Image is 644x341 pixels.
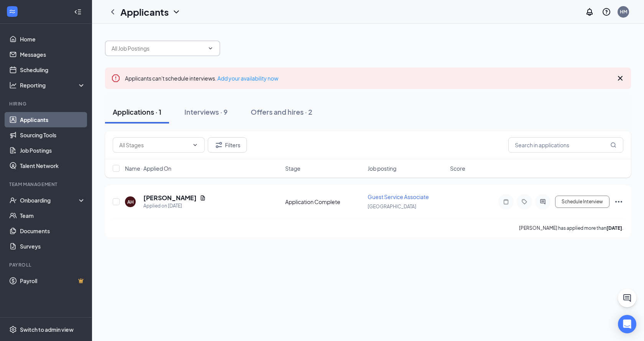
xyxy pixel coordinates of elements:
[111,74,120,83] svg: Error
[120,5,169,18] h1: Applicants
[74,8,82,16] svg: Collapse
[368,204,416,209] span: [GEOGRAPHIC_DATA]
[20,273,85,288] a: PayrollCrown
[285,198,363,206] div: Application Complete
[606,225,622,231] b: [DATE]
[9,326,17,333] svg: Settings
[20,196,79,204] div: Onboarding
[20,143,85,158] a: Job Postings
[20,223,85,239] a: Documents
[217,75,278,82] a: Add your availability now
[207,45,214,51] svg: ChevronDown
[9,196,17,204] svg: UserCheck
[610,142,616,148] svg: MagnifyingGlass
[20,112,85,127] a: Applicants
[113,107,161,117] div: Applications · 1
[20,326,74,333] div: Switch to admin view
[9,262,84,268] div: Payroll
[508,137,623,153] input: Search in applications
[8,8,16,15] svg: WorkstreamLogo
[208,137,247,153] button: Filter Filters
[616,74,625,83] svg: Cross
[125,75,278,82] span: Applicants can't schedule interviews.
[119,141,189,149] input: All Stages
[519,225,623,231] p: [PERSON_NAME] has applied more than .
[184,107,228,117] div: Interviews · 9
[143,202,206,210] div: Applied on [DATE]
[20,31,85,47] a: Home
[172,7,181,16] svg: ChevronDown
[520,199,529,205] svg: Tag
[618,315,636,333] div: Open Intercom Messenger
[585,7,594,16] svg: Notifications
[192,142,198,148] svg: ChevronDown
[20,127,85,143] a: Sourcing Tools
[501,199,511,205] svg: Note
[368,193,429,200] span: Guest Service Associate
[108,7,117,16] svg: ChevronLeft
[251,107,312,117] div: Offers and hires · 2
[20,47,85,62] a: Messages
[20,239,85,254] a: Surveys
[614,197,623,206] svg: Ellipses
[618,289,636,307] button: ChatActive
[20,62,85,77] a: Scheduling
[623,293,632,303] svg: ChatActive
[602,7,611,16] svg: QuestionInfo
[125,165,171,172] span: Name · Applied On
[20,158,85,173] a: Talent Network
[20,208,85,223] a: Team
[555,196,609,208] button: Schedule Interview
[9,181,84,188] div: Team Management
[285,165,301,172] span: Stage
[20,81,86,89] div: Reporting
[9,100,84,107] div: Hiring
[127,199,134,205] div: AH
[450,165,465,172] span: Score
[538,199,547,205] svg: ActiveChat
[200,195,206,201] svg: Document
[112,44,204,53] input: All Job Postings
[214,140,223,150] svg: Filter
[620,8,627,15] div: HM
[143,194,197,202] h5: [PERSON_NAME]
[368,165,396,172] span: Job posting
[9,81,17,89] svg: Analysis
